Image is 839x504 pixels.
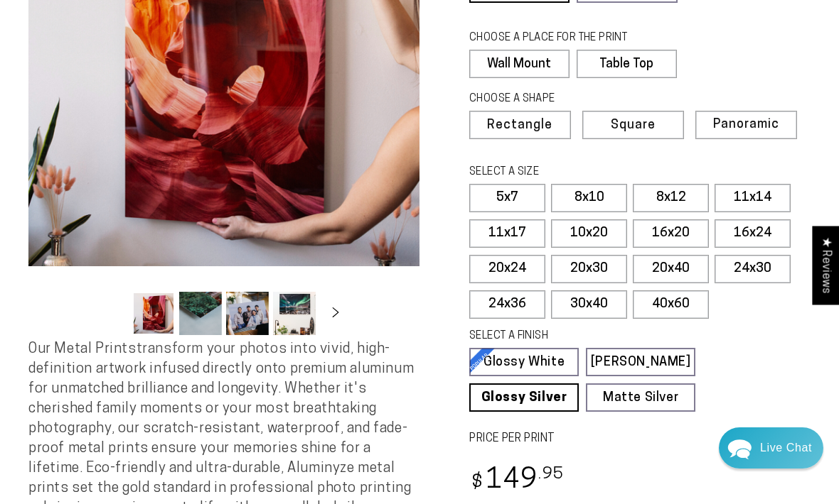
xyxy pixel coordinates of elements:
[469,431,811,447] label: PRICE PER PRINT
[586,383,695,412] a: Matte Silver
[551,290,627,319] label: 30x40
[273,292,316,335] button: Load image 4 in gallery view
[633,184,709,212] label: 8x12
[179,292,222,335] button: Load image 2 in gallery view
[577,50,677,78] label: Table Top
[469,31,663,46] legend: CHOOSE A PLACE FOR THE PRINT
[469,219,545,248] label: 11x17
[633,255,709,283] label: 20x40
[471,473,483,493] span: $
[469,92,666,107] legend: CHOOSE A SHAPE
[320,298,351,329] button: Slide right
[469,184,545,212] label: 5x7
[633,219,709,248] label: 16x20
[715,219,791,248] label: 16x24
[713,118,779,131] span: Panoramic
[469,467,564,495] bdi: 149
[611,119,656,132] span: Square
[487,119,552,132] span: Rectangle
[812,226,839,305] div: Click to open Judge.me floating reviews tab
[469,255,545,283] label: 20x24
[469,50,570,78] label: Wall Mount
[715,184,791,212] label: 11x14
[469,165,668,180] legend: SELECT A SIZE
[719,427,823,469] div: Chat widget toggle
[469,348,579,376] a: Glossy White
[633,290,709,319] label: 40x60
[586,348,695,376] a: [PERSON_NAME]
[469,290,545,319] label: 24x36
[551,219,627,248] label: 10x20
[551,184,627,212] label: 8x10
[97,298,128,329] button: Slide left
[538,466,564,483] sup: .95
[551,255,627,283] label: 20x30
[226,292,269,335] button: Load image 3 in gallery view
[715,255,791,283] label: 24x30
[760,427,812,469] div: Contact Us Directly
[132,292,175,335] button: Load image 1 in gallery view
[469,383,579,412] a: Glossy Silver
[469,329,668,344] legend: SELECT A FINISH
